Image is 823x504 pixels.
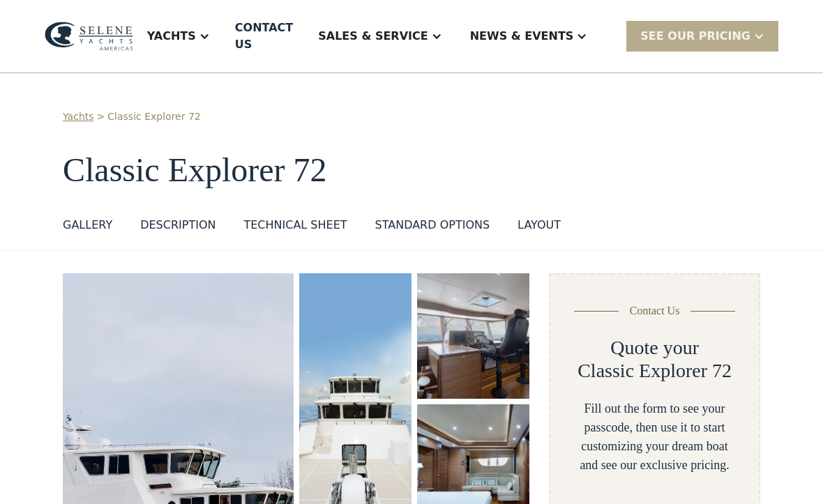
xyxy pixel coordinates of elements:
div: Contact US [235,20,293,53]
div: Yachts [147,28,196,45]
div: > [97,109,105,124]
div: Yachts [133,8,224,64]
div: News & EVENTS [456,8,602,64]
div: Sales & Service [304,8,455,64]
div: GALLERY [63,217,112,234]
h1: Classic Explorer 72 [63,152,760,189]
img: logo [45,22,133,50]
a: standard options [375,217,490,239]
div: SEE Our Pricing [626,21,778,51]
div: Technical sheet [243,217,347,234]
h2: Quote your [610,336,699,360]
div: Contact Us [630,303,680,319]
div: layout [518,217,561,234]
a: Technical sheet [243,217,347,239]
a: DESCRIPTION [140,217,216,239]
a: Classic Explorer 72 [107,109,200,124]
div: Sales & Service [318,28,428,45]
div: News & EVENTS [470,28,574,45]
a: Yachts [63,109,94,124]
div: Fill out the form to see your passcode, then use it to start customizing your dream boat and see ... [573,399,737,475]
div: standard options [375,217,490,234]
h2: Classic Explorer 72 [577,359,732,383]
div: SEE Our Pricing [640,28,750,45]
a: GALLERY [63,217,112,239]
a: open lightbox [417,273,529,399]
div: DESCRIPTION [140,217,216,234]
a: layout [518,217,561,239]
